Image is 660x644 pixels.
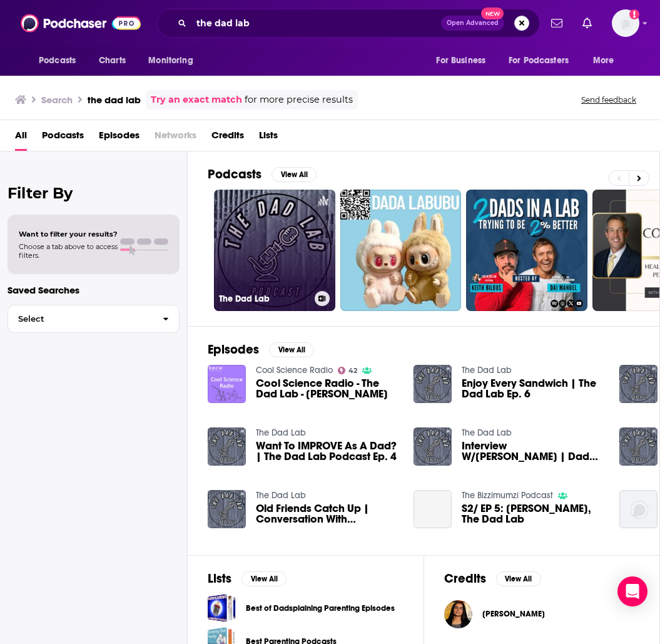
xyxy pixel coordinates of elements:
[19,230,118,238] span: Want to filter your results?
[256,503,399,524] span: Old Friends Catch Up | Conversation With [PERSON_NAME] | The Dad Lab Podcast Ep. 3
[577,95,640,105] button: Send feedback
[256,503,399,524] a: Old Friends Catch Up | Conversation With Markiese Morgan | The Dad Lab Podcast Ep. 3
[546,13,567,34] a: Show notifications dropdown
[256,427,306,438] a: The Dad Lab
[8,305,180,333] button: Select
[8,315,153,323] span: Select
[482,609,545,619] a: Komal Dadlani
[208,365,246,403] img: Cool Science Radio - The Dad Lab - Sergei Urban
[414,490,452,528] a: S2/ EP 5: Sergei Urban, The Dad Lab
[208,594,236,622] a: Best of Dadsplaining Parenting Episodes
[140,49,209,73] button: open menu
[151,93,242,107] a: Try an exact match
[148,52,193,69] span: Monitoring
[444,571,541,586] a: CreditsView All
[208,571,231,586] h2: Lists
[444,571,486,586] h2: Credits
[462,427,512,438] a: The Dad Lab
[8,284,180,296] p: Saved Searches
[15,125,27,151] a: All
[617,576,647,606] div: Open Intercom Messenger
[482,609,545,619] span: [PERSON_NAME]
[41,94,73,106] h3: Search
[208,490,246,528] img: Old Friends Catch Up | Conversation With Markiese Morgan | The Dad Lab Podcast Ep. 3
[612,9,639,37] span: Logged in as sarahhallprinc
[612,9,639,37] button: Show profile menu
[208,342,259,357] h2: Episodes
[256,378,399,399] span: Cool Science Radio - The Dad Lab - [PERSON_NAME]
[99,52,126,69] span: Charts
[256,365,333,376] a: Cool Science Radio
[21,11,141,35] img: Podchaser - Follow, Share and Rate Podcasts
[348,368,357,374] span: 42
[211,125,244,151] a: Credits
[256,378,399,399] a: Cool Science Radio - The Dad Lab - Sergei Urban
[191,13,441,33] input: Search podcasts, credits, & more...
[208,427,246,466] img: Want To IMPROVE As A Dad? | The Dad Lab Podcast Ep. 4
[245,93,353,107] span: for more precise results
[88,94,141,106] h3: the dad lab
[414,365,452,403] img: Enjoy Every Sandwich | The Dad Lab Ep. 6
[500,49,587,73] button: open menu
[577,13,597,34] a: Show notifications dropdown
[462,503,604,524] span: S2/ EP 5: [PERSON_NAME], The Dad Lab
[593,52,614,69] span: More
[157,9,540,38] div: Search podcasts, credits, & more...
[256,490,306,501] a: The Dad Lab
[39,52,76,69] span: Podcasts
[8,184,180,202] h2: Filter By
[444,594,640,634] button: Komal DadlaniKomal Dadlani
[208,166,261,182] h2: Podcasts
[208,166,317,182] a: PodcastsView All
[259,125,278,151] a: Lists
[414,427,452,466] img: Interview W/Jason Johnson | Dad Without Dad, Being A Dad | The Dad Lab Podcast Ep. 2
[441,16,504,31] button: Open AdvancedNew
[219,294,310,304] h3: The Dad Lab
[444,600,472,628] img: Komal Dadlani
[612,9,639,37] img: User Profile
[155,125,196,151] span: Networks
[584,49,630,73] button: open menu
[462,441,604,462] a: Interview W/Jason Johnson | Dad Without Dad, Being A Dad | The Dad Lab Podcast Ep. 2
[91,49,133,73] a: Charts
[99,125,140,151] a: Episodes
[30,49,92,73] button: open menu
[269,342,314,357] button: View All
[481,8,504,19] span: New
[19,242,118,260] span: Choose a tab above to access filters.
[462,441,604,462] span: Interview W/[PERSON_NAME] | Dad Without Dad, Being A Dad | The Dad Lab Podcast Ep. 2
[509,52,569,69] span: For Podcasters
[208,342,314,357] a: EpisodesView All
[241,571,287,586] button: View All
[42,125,84,151] a: Podcasts
[256,441,399,462] a: Want To IMPROVE As A Dad? | The Dad Lab Podcast Ep. 4
[496,571,541,586] button: View All
[272,167,317,182] button: View All
[462,378,604,399] a: Enjoy Every Sandwich | The Dad Lab Ep. 6
[619,427,657,466] img: small wins = HUGE VICTORY (explained) | The Dad Lab Ep. 5
[619,365,657,403] img: What Is It Like Being A Dad? | The Dad Lab Ep. 1
[214,190,335,311] a: The Dad Lab
[338,367,358,374] a: 42
[462,365,512,376] a: The Dad Lab
[447,20,499,26] span: Open Advanced
[629,9,639,19] svg: Add a profile image
[462,503,604,524] a: S2/ EP 5: Sergei Urban, The Dad Lab
[619,490,657,528] img: 27. The Dad Lab creator is from Latvia!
